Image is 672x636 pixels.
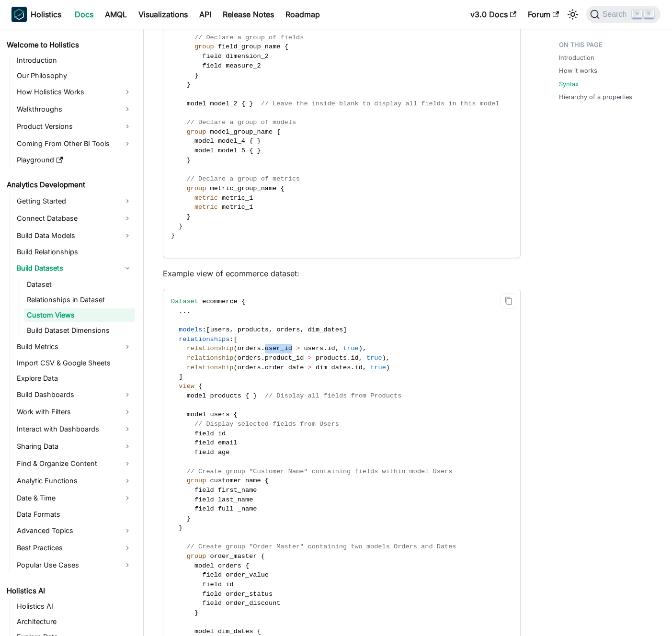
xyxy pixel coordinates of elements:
span: model [187,392,206,399]
a: Date & Time [14,490,135,506]
span: relationship [187,364,234,371]
a: Product Versions [14,119,135,134]
span: metric [194,194,218,202]
span: relationships [179,336,229,343]
a: Work with Filters [14,404,135,420]
span: metric_1 [222,204,253,211]
span: field [194,487,214,494]
span: // Display all fields from Products [265,392,402,399]
span: group [187,477,206,484]
span: orders [276,326,300,333]
a: Connect Database [14,211,135,226]
span: age [218,449,229,456]
a: Build Relationships [14,245,135,259]
span: products [210,392,241,399]
span: users [210,326,230,333]
span: . [187,307,191,315]
span: true [370,364,386,371]
a: v3.0 Docs [465,7,522,22]
span: order_value [226,571,269,579]
span: { [245,562,249,569]
button: Copy code to clipboard [501,293,516,309]
span: id [327,345,335,352]
a: HolisticsHolistics [11,7,61,22]
span: model [194,147,214,154]
span: { [198,383,202,390]
span: model [194,628,214,635]
button: Switch between dark and light mode (currently light mode) [565,7,581,22]
span: } [171,232,175,239]
span: . [179,307,182,315]
span: // Declare a group of metrics [187,175,300,182]
span: group [187,128,206,136]
span: , [363,345,366,352]
a: Welcome to Holistics [4,38,135,52]
span: . [351,364,354,371]
a: How it works [559,66,597,75]
span: field [202,581,222,588]
span: models [179,326,202,333]
span: } [187,157,191,164]
span: orders [238,345,261,352]
span: order_status [226,591,273,598]
kbd: ⌘ [632,10,642,18]
span: ecommerce [202,298,237,305]
span: ] [179,373,182,380]
span: Dataset [171,298,198,305]
span: } [257,137,261,145]
b: Holistics [31,9,61,20]
a: Getting Started [14,193,135,209]
span: first_name [218,487,257,494]
span: , [363,364,366,371]
p: Example view of ecommerce dataset: [163,268,521,279]
a: Advanced Topics [14,523,135,538]
a: Build Data Models [14,228,135,243]
span: group [187,185,206,192]
span: view [179,383,194,390]
span: // Leave the inside blank to display all fields in this model [261,100,500,107]
span: dim_dates [316,364,351,371]
a: Build Dashboards [14,387,135,402]
span: // Create group "Order Master" containing two models Orders and Dates [187,543,456,550]
a: Best Practices [14,540,135,556]
a: Relationships in Dataset [24,293,135,307]
span: ( [234,354,238,362]
span: . [261,354,265,362]
span: } [179,223,182,230]
span: id [355,364,363,371]
a: Data Formats [14,508,135,521]
span: user_id [265,345,292,352]
a: How Holistics Works [14,84,135,100]
span: } [187,81,191,88]
span: field [194,505,214,512]
span: field [194,449,214,456]
span: model [194,562,214,569]
span: ) [359,345,363,352]
span: . [183,307,187,315]
span: , [359,354,363,362]
span: field [202,600,222,607]
a: Holistics AI [4,584,135,598]
span: { [241,298,245,305]
span: group [194,43,214,50]
span: . [347,354,351,362]
span: id [226,581,233,588]
a: Our Philosophy [14,69,135,82]
span: : [202,326,206,333]
a: Walkthroughs [14,102,135,117]
span: { [249,147,253,154]
span: order_master [210,553,257,560]
kbd: K [644,10,654,18]
span: , [300,326,304,333]
span: } [194,609,198,616]
span: // Declare a group of fields [194,34,304,41]
span: // Declare a group of models [187,119,296,126]
button: Search (Command+K) [586,6,661,23]
a: Import CSV & Google Sheets [14,356,135,370]
span: dim_dates [308,326,343,333]
span: } [187,515,191,522]
a: Syntax [559,79,579,89]
span: ) [382,354,386,362]
span: model_group_name [210,128,273,136]
span: users [304,345,323,352]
